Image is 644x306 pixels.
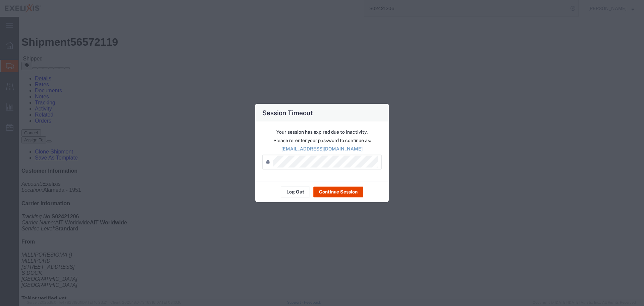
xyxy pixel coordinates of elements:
[262,107,313,117] h4: Session Timeout
[281,186,310,197] button: Log Out
[262,145,382,152] p: [EMAIL_ADDRESS][DOMAIN_NAME]
[262,137,382,144] p: Please re-enter your password to continue as:
[262,128,382,135] p: Your session has expired due to inactivity.
[313,186,363,197] button: Continue Session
